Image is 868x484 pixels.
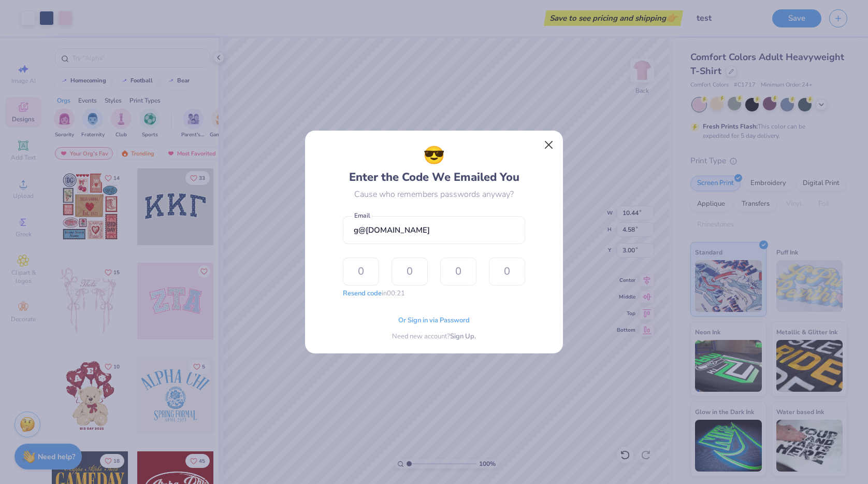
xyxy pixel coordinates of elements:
[343,289,382,299] button: Resend code
[392,332,476,342] div: Need new account?
[440,258,476,286] input: 0
[450,332,476,342] span: Sign Up.
[343,289,405,299] div: in 00:21
[423,143,445,169] span: 😎
[354,188,514,201] div: Cause who remembers passwords anyway?
[343,258,379,286] input: 0
[392,258,428,286] input: 0
[539,135,559,155] button: Close
[489,258,525,286] input: 0
[349,143,519,186] div: Enter the Code We Emailed You
[398,316,470,326] span: Or Sign in via Password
